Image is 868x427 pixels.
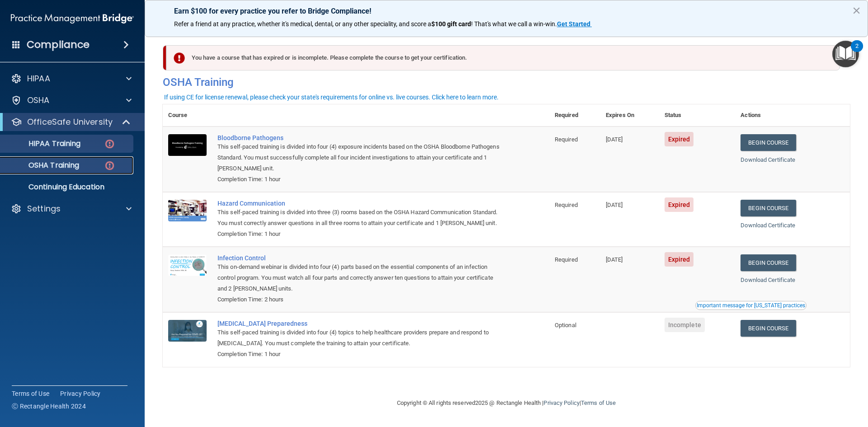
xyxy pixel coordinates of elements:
p: OfficeSafe University [27,117,113,127]
div: This on-demand webinar is divided into four (4) parts based on the essential components of an inf... [217,262,504,294]
p: HIPAA Training [6,139,80,148]
h4: OSHA Training [163,76,850,89]
strong: $100 gift card [431,20,471,28]
a: Bloodborne Pathogens [217,134,504,141]
a: Infection Control [217,254,504,262]
span: [DATE] [606,136,623,143]
p: Continuing Education [6,183,129,192]
a: Terms of Use [581,399,616,406]
a: Download Certificate [741,222,795,229]
a: Privacy Policy [60,389,101,398]
button: Open Resource Center, 2 new notifications [832,41,859,67]
h4: Compliance [27,38,90,51]
a: Download Certificate [741,156,795,163]
div: Completion Time: 1 hour [217,349,504,360]
div: This self-paced training is divided into four (4) exposure incidents based on the OSHA Bloodborne... [217,141,504,174]
span: Ⓒ Rectangle Health 2024 [12,402,86,411]
th: Status [659,104,736,127]
div: 2 [855,46,859,58]
div: If using CE for license renewal, please check your state's requirements for online vs. live cours... [164,94,499,100]
a: Get Started [557,20,592,28]
span: [DATE] [606,202,623,208]
p: HIPAA [27,73,50,84]
a: Hazard Communication [217,200,504,207]
p: Settings [27,203,61,214]
span: Required [555,136,578,143]
span: Expired [665,132,694,146]
a: Begin Course [741,200,796,216]
button: If using CE for license renewal, please check your state's requirements for online vs. live cours... [163,93,500,102]
div: Completion Time: 1 hour [217,229,504,239]
p: OSHA Training [6,161,79,170]
a: OfficeSafe University [11,117,131,127]
th: Course [163,104,212,127]
button: Read this if you are a dental practitioner in the state of CA [695,301,807,310]
span: ! That's what we call a win-win. [471,20,557,28]
a: HIPAA [11,73,132,84]
a: Begin Course [741,320,796,337]
a: [MEDICAL_DATA] Preparedness [217,320,504,327]
div: This self-paced training is divided into three (3) rooms based on the OSHA Hazard Communication S... [217,207,504,229]
a: Terms of Use [12,389,49,398]
span: Required [555,256,578,263]
a: Begin Course [741,254,796,271]
strong: Get Started [557,20,590,28]
span: [DATE] [606,256,623,263]
button: Close [852,3,861,18]
span: Expired [665,252,694,267]
a: Download Certificate [741,277,795,283]
span: Optional [555,322,576,328]
th: Actions [735,104,850,127]
img: danger-circle.6113f641.png [104,160,115,171]
span: Refer a friend at any practice, whether it's medical, dental, or any other speciality, and score a [174,20,431,28]
div: You have a course that has expired or is incomplete. Please complete the course to get your certi... [166,45,840,70]
div: This self-paced training is divided into four (4) topics to help healthcare providers prepare and... [217,327,504,349]
a: Begin Course [741,134,796,151]
div: Completion Time: 2 hours [217,294,504,305]
a: Settings [11,203,132,214]
div: Completion Time: 1 hour [217,174,504,185]
a: Privacy Policy [543,399,579,406]
span: Incomplete [665,318,705,332]
a: OSHA [11,95,132,106]
p: Earn $100 for every practice you refer to Bridge Compliance! [174,7,839,15]
div: Copyright © All rights reserved 2025 @ Rectangle Health | | [341,389,671,418]
div: Important message for [US_STATE] practices [697,303,805,308]
p: OSHA [27,95,50,106]
th: Expires On [600,104,659,127]
th: Required [549,104,600,127]
img: exclamation-circle-solid-danger.72ef9ffc.png [174,52,185,64]
span: Required [555,202,578,208]
span: Expired [665,197,694,212]
img: danger-circle.6113f641.png [104,138,115,150]
img: PMB logo [11,9,134,28]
